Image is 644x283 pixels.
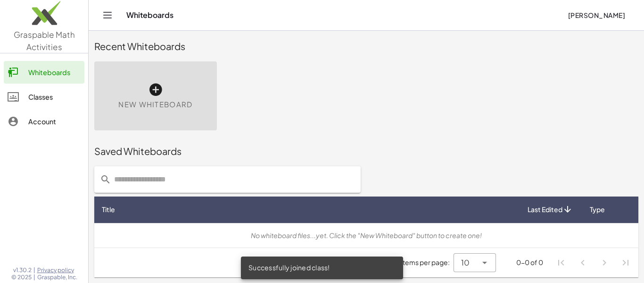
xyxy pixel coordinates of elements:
span: Graspable Math Activities [14,29,75,52]
button: Toggle navigation [100,8,115,23]
i: prepended action [100,174,111,185]
span: 10 [461,257,470,268]
span: Graspable, Inc. [37,274,77,281]
a: Privacy policy [37,266,77,274]
span: Type [590,205,605,214]
span: Last Edited [528,205,562,214]
span: New Whiteboard [118,99,192,110]
span: | [33,274,35,281]
a: Whiteboards [4,61,84,84]
div: Classes [28,91,81,103]
div: Recent Whiteboards [94,40,638,53]
div: 0-0 of 0 [516,257,543,267]
div: Whiteboards [28,67,81,78]
a: Account [4,110,84,133]
div: Saved Whiteboards [94,145,638,158]
div: Account [28,116,81,127]
span: Title [102,205,115,214]
button: [PERSON_NAME] [560,7,633,24]
span: v1.30.2 [13,266,32,274]
a: Classes [4,86,84,108]
nav: Pagination Navigation [551,252,636,274]
span: [PERSON_NAME] [568,11,625,19]
span: Items per page: [401,257,454,267]
span: © 2025 [11,274,32,281]
span: | [33,266,35,274]
div: No whiteboard files...yet. Click the "New Whiteboard" button to create one! [102,231,631,240]
div: Successfully joined class! [241,257,403,279]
